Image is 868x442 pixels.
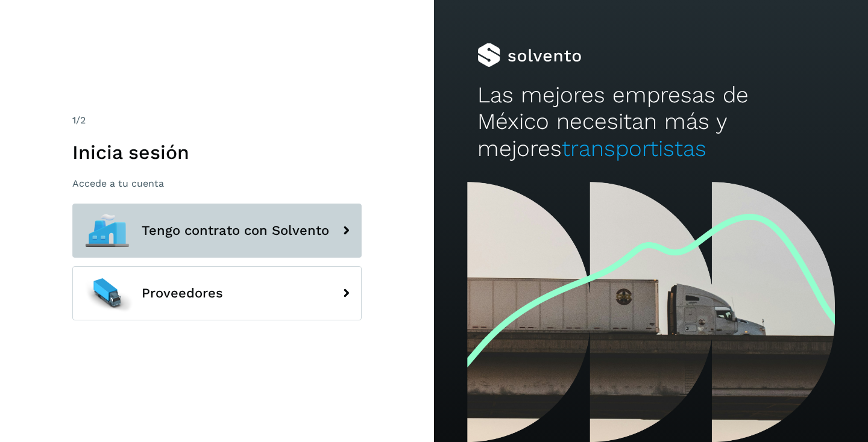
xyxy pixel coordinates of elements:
[72,266,362,320] button: Proveedores
[72,114,76,126] span: 1
[142,286,223,300] span: Proveedores
[72,113,362,128] div: /2
[72,178,362,189] p: Accede a tu cuenta
[72,141,362,164] h1: Inicia sesión
[142,223,329,238] span: Tengo contrato con Solvento
[477,82,825,162] h2: Las mejores empresas de México necesitan más y mejores
[72,204,362,258] button: Tengo contrato con Solvento
[562,135,706,161] span: transportistas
